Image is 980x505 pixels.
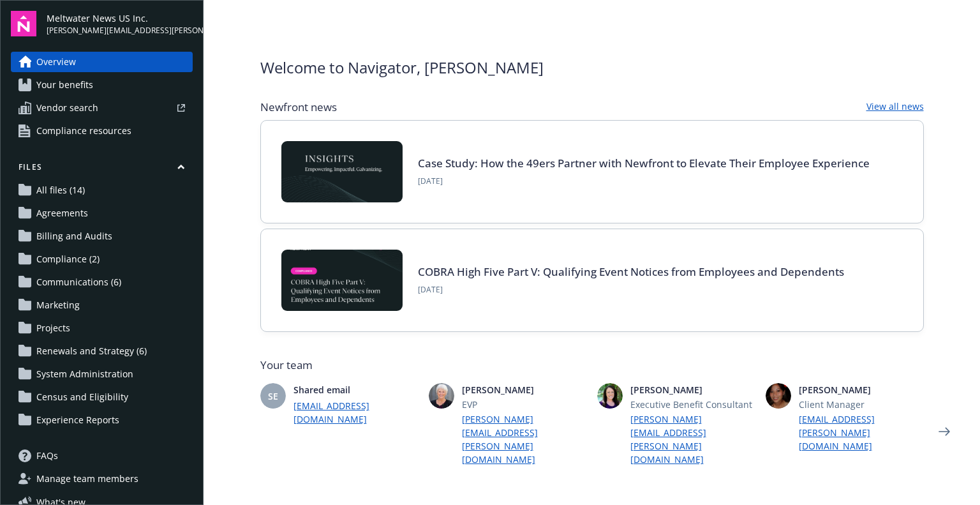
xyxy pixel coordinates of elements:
[630,398,755,411] span: Executive Benefit Consultant
[934,421,954,442] a: Next
[11,364,193,384] a: System Administration
[293,399,419,426] a: [EMAIL_ADDRESS][DOMAIN_NAME]
[766,383,791,409] img: photo
[11,52,193,72] a: Overview
[36,364,133,384] span: System Administration
[260,56,544,79] span: Welcome to Navigator , [PERSON_NAME]
[11,180,193,200] a: All files (14)
[11,11,36,36] img: navigator-logo.svg
[866,100,924,115] a: View all news
[36,295,80,315] span: Marketing
[11,121,193,141] a: Compliance resources
[36,52,76,72] span: Overview
[11,318,193,338] a: Projects
[630,383,755,396] span: [PERSON_NAME]
[11,249,193,269] a: Compliance (2)
[429,383,454,409] img: photo
[418,284,844,296] span: [DATE]
[47,11,193,36] button: Meltwater News US Inc.[PERSON_NAME][EMAIL_ADDRESS][PERSON_NAME][DOMAIN_NAME]
[36,410,119,430] span: Experience Reports
[281,250,403,311] img: BLOG-Card Image - Compliance - COBRA High Five Pt 5 - 09-11-25.jpg
[36,318,70,338] span: Projects
[11,203,193,223] a: Agreements
[418,264,844,279] a: COBRA High Five Part V: Qualifying Event Notices from Employees and Dependents
[11,446,193,466] a: FAQs
[293,383,419,396] span: Shared email
[11,75,193,95] a: Your benefits
[11,387,193,407] a: Census and Eligibility
[418,156,870,170] a: Case Study: How the 49ers Partner with Newfront to Elevate Their Employee Experience
[11,410,193,430] a: Experience Reports
[462,412,587,466] a: [PERSON_NAME][EMAIL_ADDRESS][PERSON_NAME][DOMAIN_NAME]
[47,25,193,36] span: [PERSON_NAME][EMAIL_ADDRESS][PERSON_NAME][DOMAIN_NAME]
[36,446,58,466] span: FAQs
[11,226,193,246] a: Billing and Audits
[11,295,193,315] a: Marketing
[36,75,93,95] span: Your benefits
[36,387,128,407] span: Census and Eligibility
[36,249,100,269] span: Compliance (2)
[799,383,924,396] span: [PERSON_NAME]
[260,358,924,373] span: Your team
[36,121,131,141] span: Compliance resources
[36,341,147,361] span: Renewals and Strategy (6)
[11,98,193,118] a: Vendor search
[36,98,98,118] span: Vendor search
[36,180,85,200] span: All files (14)
[11,272,193,292] a: Communications (6)
[799,412,924,453] a: [EMAIL_ADDRESS][PERSON_NAME][DOMAIN_NAME]
[799,398,924,411] span: Client Manager
[462,383,587,396] span: [PERSON_NAME]
[630,412,755,466] a: [PERSON_NAME][EMAIL_ADDRESS][PERSON_NAME][DOMAIN_NAME]
[11,469,193,489] a: Manage team members
[11,162,193,177] button: Files
[47,11,193,25] span: Meltwater News US Inc.
[281,141,403,202] img: Card Image - INSIGHTS copy.png
[597,383,623,409] img: photo
[268,389,278,403] span: SE
[418,176,870,187] span: [DATE]
[260,100,337,115] span: Newfront news
[36,469,138,489] span: Manage team members
[462,398,587,411] span: EVP
[36,203,88,223] span: Agreements
[11,341,193,361] a: Renewals and Strategy (6)
[36,272,121,292] span: Communications (6)
[36,226,112,246] span: Billing and Audits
